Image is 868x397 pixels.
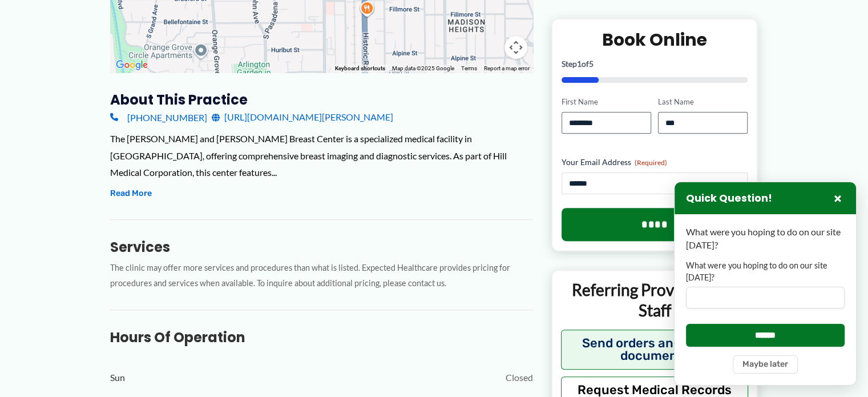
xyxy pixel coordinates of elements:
span: (Required) [635,158,667,167]
label: Last Name [658,97,748,107]
h3: Hours of Operation [110,328,533,346]
h2: Book Online [562,29,748,51]
div: The [PERSON_NAME] and [PERSON_NAME] Breast Center is a specialized medical facility in [GEOGRAPHI... [110,130,533,181]
button: Keyboard shortcuts [335,65,385,73]
h3: Services [110,238,533,256]
a: Open this area in Google Maps (opens a new window) [113,58,151,73]
span: Sun [110,369,125,386]
p: Step of [562,60,748,68]
p: What were you hoping to do on our site [DATE]? [686,226,845,251]
p: The clinic may offer more services and procedures than what is listed. Expected Healthcare provid... [110,260,533,291]
a: [PHONE_NUMBER] [110,109,207,126]
a: Report a map error [484,65,530,71]
a: [URL][DOMAIN_NAME][PERSON_NAME] [212,109,393,126]
img: Google [113,58,151,73]
span: Closed [506,369,533,386]
h3: About this practice [110,91,533,109]
button: Read More [110,187,152,200]
a: Terms (opens in new tab) [461,65,477,71]
label: First Name [562,97,651,107]
button: Send orders and clinical documents [561,329,749,369]
span: 1 [577,59,582,69]
button: Close [831,191,845,205]
h3: Quick Question! [686,192,772,205]
button: Map camera controls [504,36,527,59]
button: Maybe later [733,355,798,374]
p: Referring Providers and Staff [561,279,749,321]
label: What were you hoping to do on our site [DATE]? [686,260,845,283]
span: Map data ©2025 Google [392,65,454,71]
label: Your Email Address [562,157,748,168]
span: 5 [589,59,594,69]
